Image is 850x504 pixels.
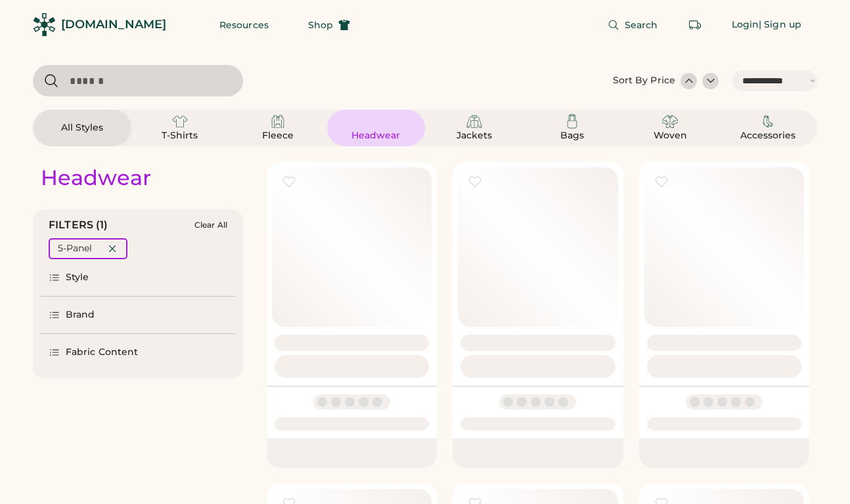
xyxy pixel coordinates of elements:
img: T-Shirts Icon [172,114,188,129]
div: Style [66,271,89,284]
div: 5-Panel [58,242,92,255]
span: Shop [308,20,333,30]
div: Clear All [194,220,227,230]
img: Headwear Icon [368,114,384,129]
div: Woven [640,129,700,142]
div: [DOMAIN_NAME] [61,16,166,33]
div: Sort By Price [613,74,675,87]
img: Accessories Icon [760,114,776,129]
span: Search [625,20,658,30]
button: Shop [292,12,366,38]
img: Jackets Icon [466,114,482,129]
img: Rendered Logo - Screens [33,13,56,36]
div: Headwear [346,129,405,142]
div: Login [732,18,759,31]
img: Woven Icon [662,114,678,129]
div: T-Shirts [150,129,210,142]
div: Fleece [248,129,307,142]
img: Fleece Icon [270,114,286,129]
div: Bags [543,129,602,142]
div: Fabric Content [66,346,138,359]
div: Headwear [41,165,151,191]
div: | Sign up [759,18,801,31]
div: Jackets [445,129,504,142]
div: Brand [66,308,95,322]
button: Retrieve an order [682,12,708,38]
button: Resources [204,12,284,38]
button: Search [592,12,674,38]
div: Accessories [738,129,797,142]
img: Bags Icon [564,114,580,129]
div: FILTERS (1) [49,217,108,233]
div: All Styles [53,121,112,135]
